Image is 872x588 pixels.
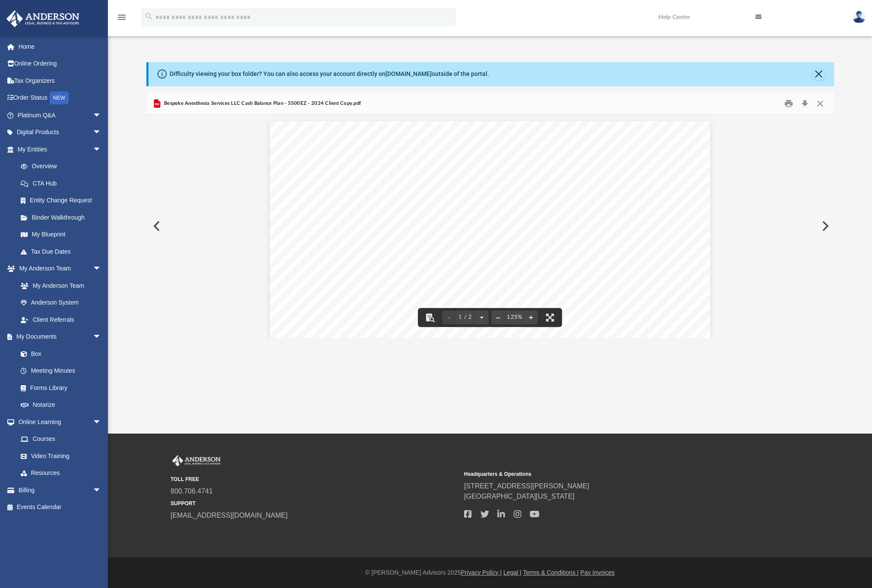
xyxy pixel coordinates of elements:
[530,264,532,270] span: .
[146,92,834,338] div: Preview
[171,455,222,466] img: Anderson Advisors Platinum Portal
[518,223,609,229] span: the final return filed for the plan;
[573,320,627,327] span: plan number (PN)
[530,281,532,287] span: .
[93,141,110,158] span: arrow_drop_down
[575,289,577,296] span: .
[475,308,489,327] button: Next page
[12,447,106,465] a: Video Training
[548,264,550,270] span: .
[379,223,468,229] span: the first return filed for the plan;
[593,289,595,296] span: .
[117,12,127,22] i: menu
[443,242,497,248] span: utomatic extension
[638,264,640,270] span: .
[12,465,110,482] a: Resources
[665,264,667,270] span: .
[464,470,752,478] small: Headquarters & Operations
[656,289,658,296] span: .
[629,264,631,270] span: .
[815,214,834,238] button: Next File
[620,264,622,270] span: .
[12,294,110,311] a: Anderson System
[647,281,649,287] span: .
[319,157,337,167] span: 5500
[317,313,356,319] span: Name of plan
[300,223,304,229] span: A
[611,281,613,287] span: .
[440,242,443,248] span: a
[813,68,825,80] button: Close
[386,281,388,287] span: .
[297,305,311,312] span: Part
[641,171,658,180] span: 202
[108,568,872,577] div: © [PERSON_NAME] Advisors 2025
[6,124,114,141] a: Digital Productsarrow_drop_down
[389,213,486,220] span: or fiscal plan year beginning (MM/
[6,413,110,431] a: Online Learningarrow_drop_down
[479,192,588,198] span: for instructions and the latest information.
[593,213,625,220] span: and ending
[611,289,613,296] span: .
[302,313,310,319] span: 1a
[380,154,468,163] span: Annual Return of A One
[389,172,523,178] span: This form is required to be filed under section 6058(a) of
[12,311,110,328] a: Client Referrals
[797,97,813,110] button: Download
[632,187,673,192] span: This Form is Open
[6,38,114,55] a: Home
[583,185,591,191] span: EZ.
[321,223,338,229] span: return
[557,264,559,270] span: .
[368,281,370,287] span: .
[593,281,595,287] span: .
[316,305,318,312] span: I
[325,201,416,208] span: nnual Return Identification
[665,281,667,287] span: .
[308,281,343,287] span: instructions)
[501,223,509,229] span: (3)
[388,252,681,258] span: special extension (enter description) ____________________________________________________
[512,281,514,287] span: .
[314,201,316,208] span: I
[533,212,559,219] span: [DATE]
[566,264,568,270] span: .
[431,281,433,287] span: .
[308,274,652,280] span: If this return is for the IRS Late Filer Penalty Relief Program, check this box (Must be filed on...
[780,97,797,110] button: Print
[584,264,586,270] span: .
[171,512,288,519] a: [EMAIL_ADDRESS][DOMAIN_NAME]
[340,157,351,167] span: EZ
[518,232,521,239] span: a
[464,482,589,490] a: [STREET_ADDRESS][PERSON_NAME]
[449,281,451,287] span: .
[337,157,340,167] span: -
[638,289,640,296] span: .
[404,281,406,287] span: .
[393,185,581,191] span: Complete all entries in accordance with the instructions to the Form 5500
[503,264,505,270] span: .
[300,264,305,270] span: C
[146,115,834,337] div: File preview
[521,281,523,287] span: .
[620,289,622,296] span: .
[12,379,106,396] a: Forms Library
[316,319,532,327] span: Bespoke Anesthesia Services, LLC Cash Balance Plan
[362,232,370,239] span: (2)
[503,281,505,287] span: .
[351,281,352,287] span: .
[485,281,487,287] span: .
[584,289,586,296] span: .
[395,281,397,287] span: .
[12,431,110,448] a: Courses
[472,154,600,163] span: Participant (Owners/Partners and
[6,481,114,499] a: Billingarrow_drop_down
[647,289,649,296] span: .
[523,232,648,239] span: short plan year return (less than 12 months)
[12,345,106,362] a: Box
[298,201,312,208] span: Part
[171,487,213,495] a: 800.706.4741
[385,70,432,77] a: [DOMAIN_NAME]
[6,328,110,346] a: My Documentsarrow_drop_down
[602,289,604,296] span: .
